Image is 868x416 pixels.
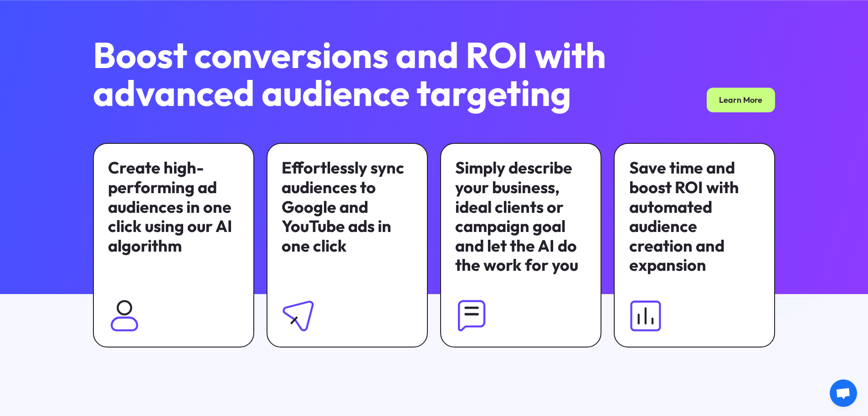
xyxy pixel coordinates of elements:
div: Simply describe your business, ideal clients or campaign goal and let the AI do the work for you [455,158,586,275]
div: Save time and boost ROI with automated audience creation and expansion [629,158,760,275]
div: Effortlessly sync audiences to Google and YouTube ads in one click [282,158,412,255]
a: Learn More [707,88,776,112]
div: Create high-performing ad audiences in one click using our AI algorithm [108,158,239,255]
a: Mở cuộc trò chuyện [830,379,857,407]
h2: Boost conversions and ROI with advanced audience targeting [93,36,624,112]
